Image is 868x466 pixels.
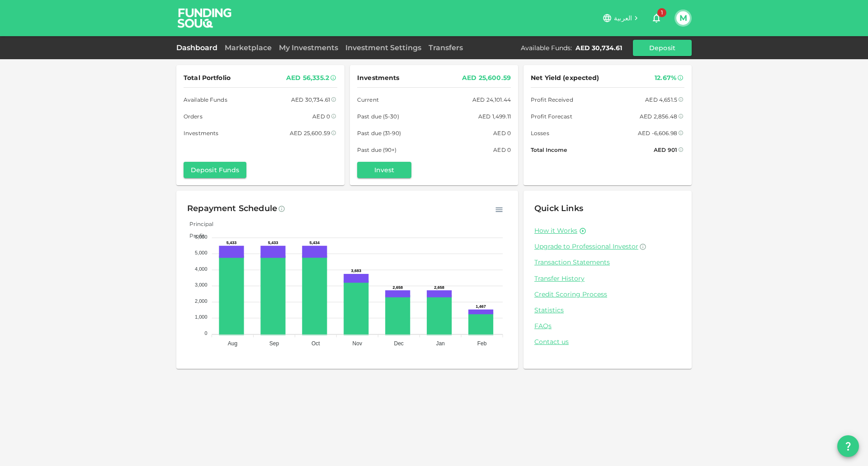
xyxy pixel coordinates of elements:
div: Available Funds : [521,43,572,52]
div: AED 4,651.5 [645,95,677,104]
button: question [837,435,859,457]
div: AED 30,734.61 [576,43,622,52]
a: Investment Settings [342,43,425,52]
div: AED 25,600.59 [462,72,511,84]
span: Principal [183,221,213,227]
span: Profit Received [531,95,573,104]
span: Profit [183,232,205,239]
div: AED 24,101.44 [472,95,511,104]
tspan: 5,000 [195,250,208,255]
div: AED 0 [493,145,511,155]
span: Quick Links [534,203,583,213]
tspan: Oct [311,340,320,347]
tspan: Aug [228,340,237,347]
tspan: Nov [353,340,362,347]
a: Transaction Statements [534,258,681,267]
div: AED 2,856.48 [640,112,677,121]
div: AED 901 [654,145,677,155]
a: Transfers [425,43,467,52]
tspan: 1,000 [195,314,208,320]
span: Net Yield (expected) [531,72,599,84]
tspan: Sep [269,340,279,347]
a: My Investments [275,43,342,52]
tspan: 0 [204,330,207,336]
span: Available Funds [184,95,227,104]
a: Transfer History [534,274,681,283]
span: العربية [614,14,632,22]
button: Deposit Funds [184,162,246,178]
a: Credit Scoring Process [534,290,681,299]
a: FAQs [534,322,681,330]
span: Past due (90+) [357,145,397,155]
tspan: Dec [394,340,404,347]
div: AED 56,335.2 [286,72,329,84]
div: AED 0 [312,112,330,121]
tspan: 6,000 [195,234,208,240]
span: Upgrade to Professional Investor [534,242,638,250]
a: Dashboard [176,43,221,52]
div: AED -6,606.98 [638,128,677,138]
div: AED 0 [493,128,511,138]
span: Total Income [531,145,567,155]
a: Statistics [534,306,681,315]
button: Deposit [633,40,692,56]
div: AED 25,600.59 [290,128,330,138]
tspan: 4,000 [195,266,208,272]
span: Investments [184,128,218,138]
tspan: 2,000 [195,298,208,304]
span: Total Portfolio [184,72,231,84]
tspan: Feb [477,340,487,347]
button: M [676,11,690,25]
span: Past due (31-90) [357,128,401,138]
a: Upgrade to Professional Investor [534,242,681,251]
tspan: Jan [436,340,444,347]
a: How it Works [534,226,577,235]
span: 1 [657,8,666,17]
div: 12.67% [655,72,676,84]
div: Repayment Schedule [187,202,277,216]
div: AED 30,734.61 [291,95,330,104]
a: Contact us [534,338,681,346]
span: Losses [531,128,549,138]
span: Investments [357,72,399,84]
span: Current [357,95,379,104]
span: Orders [184,112,203,121]
span: Profit Forecast [531,112,572,121]
tspan: 3,000 [195,282,208,287]
a: Marketplace [221,43,275,52]
button: 1 [647,9,665,27]
div: AED 1,499.11 [478,112,511,121]
span: Past due (5-30) [357,112,399,121]
button: Invest [357,162,411,178]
